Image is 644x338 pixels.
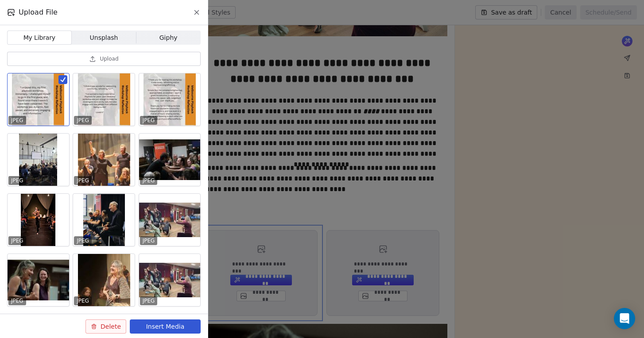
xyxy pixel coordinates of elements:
[77,237,89,244] p: JPEG
[77,117,89,124] p: JPEG
[77,297,89,304] p: JPEG
[11,237,23,244] p: JPEG
[7,52,201,66] button: Upload
[90,33,118,42] span: Unsplash
[100,55,118,62] span: Upload
[143,117,155,124] p: JPEG
[143,177,155,184] p: JPEG
[143,297,155,304] p: JPEG
[85,319,126,334] button: Delete
[77,177,89,184] p: JPEG
[11,177,23,184] p: JPEG
[143,237,155,244] p: JPEG
[11,117,23,124] p: JPEG
[159,33,178,42] span: Giphy
[11,297,23,304] p: JPEG
[614,308,635,329] div: Open Intercom Messenger
[130,319,201,334] button: Insert Media
[19,7,58,18] span: Upload File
